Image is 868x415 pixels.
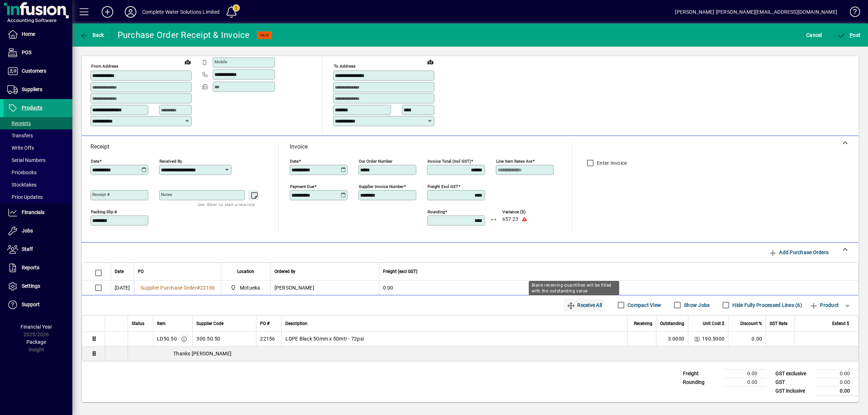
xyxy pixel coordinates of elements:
span: Item [157,320,166,328]
button: Back [78,29,106,42]
div: [PERSON_NAME] [PERSON_NAME][EMAIL_ADDRESS][DOMAIN_NAME] [675,6,837,18]
mat-label: Packing Slip # [91,209,117,214]
span: Motueka [240,284,260,291]
a: View on map [425,56,436,68]
button: Cancel [804,29,824,42]
td: 0.00 [815,386,859,395]
span: GST Rate [770,320,787,328]
td: 0.00 [728,332,766,346]
span: Settings [22,283,40,289]
span: Transfers [7,133,33,138]
span: Financial Year [21,324,52,330]
span: Customers [22,68,46,74]
span: Back [80,32,104,38]
a: Jobs [4,222,72,240]
button: Receive All [564,299,605,312]
span: Receiving [634,320,652,328]
td: GST exclusive [772,369,815,378]
span: Receive All [567,299,602,311]
div: Blank receiving quantities will be filled with the outstanding value [529,281,619,295]
span: Cancel [806,29,822,41]
span: Unit Cost $ [703,320,724,328]
td: GST [772,378,815,386]
span: Ordered By [275,268,295,275]
span: NEW [260,33,269,38]
mat-hint: Use 'Enter' to start a new line [198,200,255,209]
a: Pricebooks [4,166,72,179]
a: Transfers [4,129,72,142]
span: Financials [22,209,44,215]
a: Suppliers [4,81,72,99]
button: Product [806,299,842,312]
mat-label: Received by [159,159,182,164]
label: Show Jobs [682,301,710,309]
td: 300.50.50 [192,332,256,346]
a: Knowledge Base [844,1,859,25]
td: LDPE Black 50mm x 50mtr - 72psi [281,332,627,346]
td: 0.00 [815,378,859,386]
span: Price Updates [7,194,43,200]
span: Receipts [7,120,31,126]
td: 0.00 [723,369,766,378]
div: Complete Water Solutions Limited [142,6,220,18]
a: Supplier Purchase Order#22156 [138,284,217,292]
span: Freight (excl GST) [383,268,417,275]
span: 657.23 [502,217,518,222]
button: Change Price Levels [692,334,702,344]
a: Customers [4,62,72,80]
mat-label: Rounding [427,209,445,214]
span: Pricebooks [7,170,37,175]
span: PO [138,268,144,275]
a: Staff [4,240,72,258]
span: Extend $ [832,320,849,328]
a: Support [4,296,72,314]
mat-label: Supplier invoice number [359,184,404,189]
button: Add [96,5,119,18]
span: Jobs [22,228,33,234]
div: Date [115,268,130,275]
span: 22156 [200,285,215,291]
div: PO [138,268,217,275]
td: [DATE] [111,281,134,295]
span: Motueka [229,283,263,292]
span: Serial Numbers [7,157,46,163]
div: Purchase Order Receipt & Invoice [118,29,250,41]
a: Settings [4,277,72,295]
a: Home [4,25,72,43]
span: Package [26,339,46,345]
mat-label: Freight excl GST [427,184,458,189]
td: 22156 [256,332,281,346]
span: Product [809,299,839,311]
span: POS [22,50,31,55]
mat-label: Receipt # [92,192,110,197]
mat-label: Payment due [290,184,314,189]
app-page-header-button: Back [72,29,112,42]
td: 0.00 [723,378,766,386]
div: Ordered By [275,268,375,275]
mat-label: Date [91,159,99,164]
td: 0.00 [379,281,859,295]
mat-label: Notes [161,192,172,197]
span: Discount % [740,320,762,328]
a: Write Offs [4,142,72,154]
span: Location [237,268,254,275]
span: Staff [22,246,33,252]
span: Supplier Code [196,320,224,328]
div: Freight (excl GST) [383,268,850,275]
td: [PERSON_NAME] [271,281,379,295]
span: 190.5000 [702,335,724,342]
td: 3.0000 [656,332,688,346]
span: Status [132,320,144,328]
a: Reports [4,259,72,277]
a: Stocktakes [4,179,72,191]
a: Financials [4,204,72,222]
mat-label: Invoice Total (incl GST) [427,159,471,164]
div: Thanks [PERSON_NAME] [128,350,858,357]
div: LD50.50 [157,335,177,342]
span: Date [115,268,124,275]
button: Profile [119,5,142,18]
a: Receipts [4,117,72,129]
td: GST inclusive [772,386,815,395]
span: Add Purchase Orders [769,247,829,258]
span: Reports [22,265,39,270]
